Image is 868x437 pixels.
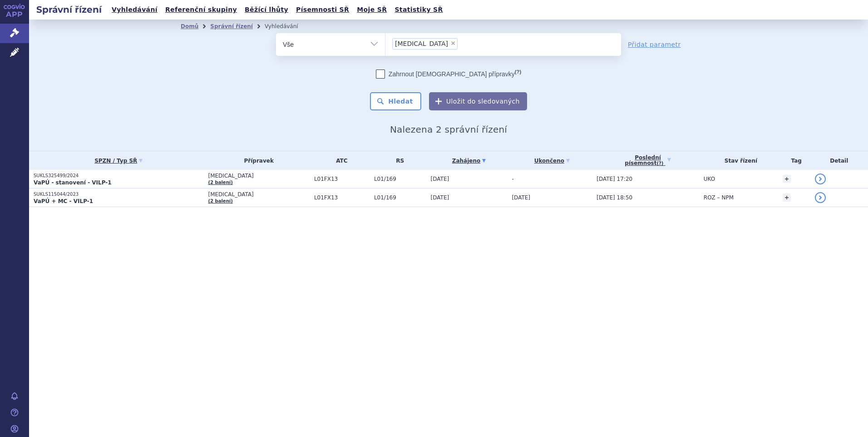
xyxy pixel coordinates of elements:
span: [DATE] [431,194,449,201]
span: L01/169 [374,194,426,201]
a: + [783,175,791,183]
a: SPZN / Typ SŘ [34,154,204,167]
p: SUKLS115044/2023 [34,191,204,198]
span: UKO [704,176,715,182]
a: Poslednípísemnost(?) [597,151,699,170]
th: Přípravek [204,151,310,170]
a: Domů [181,23,198,30]
a: Moje SŘ [354,4,390,16]
a: Statistiky SŘ [392,4,445,16]
p: SUKLS325499/2024 [34,173,204,179]
abbr: (?) [515,69,521,75]
span: L01/169 [374,176,426,182]
th: RS [370,151,426,170]
span: Nalezena 2 správní řízení [390,124,507,135]
a: Písemnosti SŘ [293,4,352,16]
span: [MEDICAL_DATA] [208,173,310,179]
abbr: (?) [657,161,664,166]
th: Tag [778,151,810,170]
a: (2 balení) [208,180,233,185]
button: Uložit do sledovaných [429,92,527,110]
th: Detail [810,151,868,170]
strong: VaPÚ + MC - VILP-1 [34,198,93,204]
span: ROZ – NPM [704,194,734,201]
a: Běžící lhůty [242,4,291,16]
a: + [783,194,791,202]
a: Vyhledávání [109,4,160,16]
span: L01FX13 [314,194,370,201]
a: detail [815,192,826,203]
th: Stav řízení [699,151,778,170]
label: Zahrnout [DEMOGRAPHIC_DATA] přípravky [376,70,521,79]
th: ATC [310,151,370,170]
a: Správní řízení [210,23,253,30]
span: [MEDICAL_DATA] [395,40,448,47]
span: - [512,176,513,182]
li: Vyhledávání [265,20,310,33]
a: Ukončeno [512,154,592,167]
strong: VaPÚ - stanovení - VILP-1 [34,179,112,186]
a: Zahájeno [431,154,508,167]
span: [MEDICAL_DATA] [208,191,310,198]
span: [DATE] [512,194,530,201]
span: [DATE] [431,176,449,182]
span: [DATE] 17:20 [597,176,632,182]
span: L01FX13 [314,176,370,182]
a: (2 balení) [208,199,233,204]
a: Referenční skupiny [163,4,240,16]
input: [MEDICAL_DATA] [460,38,465,49]
span: × [450,40,456,46]
a: Přidat parametr [628,40,681,49]
span: [DATE] 18:50 [597,194,632,201]
h2: Správní řízení [29,3,109,16]
a: detail [815,174,826,184]
button: Hledat [370,92,421,110]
